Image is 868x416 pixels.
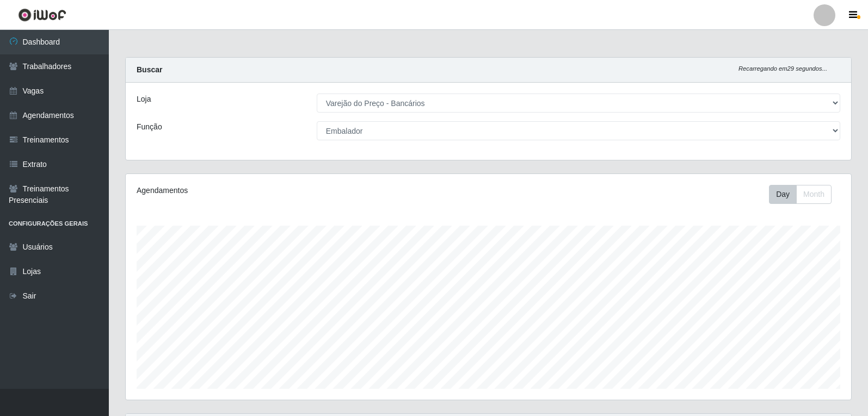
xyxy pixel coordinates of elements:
[769,185,840,204] div: Toolbar with button groups
[137,185,420,196] div: Agendamentos
[137,65,162,74] strong: Buscar
[738,65,827,72] i: Recarregando em 29 segundos...
[137,121,162,133] label: Função
[769,185,832,204] div: First group
[769,185,797,204] button: Day
[796,185,832,204] button: Month
[18,8,66,22] img: CoreUI Logo
[137,94,151,105] label: Loja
